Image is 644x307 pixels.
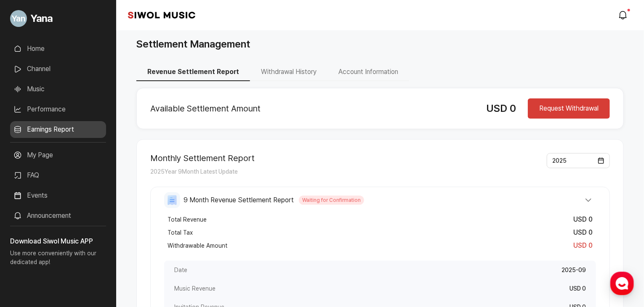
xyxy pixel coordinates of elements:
[10,61,106,77] a: Channel
[70,250,95,257] span: Messages
[136,37,250,52] h1: Settlement Management
[327,68,409,76] a: Account Information
[10,40,106,57] a: Home
[486,102,516,114] span: USD 0
[10,121,106,138] a: Earnings Report
[168,215,207,224] span: Total Revenue
[10,167,106,184] a: FAQ
[562,266,586,274] div: 2025-09
[3,237,56,258] a: Home
[10,187,106,204] a: Events
[569,285,586,292] span: USD 0
[56,237,109,258] a: Messages
[528,98,610,119] button: Request Withdrawal
[21,250,36,257] span: Home
[150,103,473,114] h2: Available Settlement Amount
[10,147,106,164] a: My Page
[109,237,162,258] a: Settings
[150,168,238,175] span: 2025 Year 9 Month Latest Update
[10,101,106,118] a: Performance
[299,196,364,205] span: Waiting for Confirmation
[168,241,227,250] span: Withdrawable Amount
[30,11,53,26] span: Yana
[136,68,250,76] a: Revenue Settlement Report
[150,153,255,163] h2: Monthly Settlement Report
[552,157,567,164] span: 2025
[250,68,327,76] a: Withdrawal History
[250,64,327,81] button: Withdrawal History
[136,64,250,81] button: Revenue Settlement Report
[174,284,216,293] span: Music Revenue
[10,236,106,246] h3: Download Siwol Music APP
[10,7,106,30] a: Go to My Profile
[164,192,596,208] button: 9 Month Revenue Settlement Report Waiting for Confirmation
[184,195,294,205] span: 9 Month Revenue Settlement Report
[125,250,145,257] span: Settings
[573,228,593,236] span: USD 0
[168,228,193,237] span: Total Tax
[547,153,610,168] button: 2025
[10,246,106,273] p: Use more conveniently with our dedicated app!
[327,64,409,81] button: Account Information
[10,207,106,224] a: Announcement
[10,81,106,98] a: Music
[174,266,187,274] span: Date
[615,7,632,24] a: modal.notifications
[573,215,593,223] span: USD 0
[573,241,593,249] span: USD 0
